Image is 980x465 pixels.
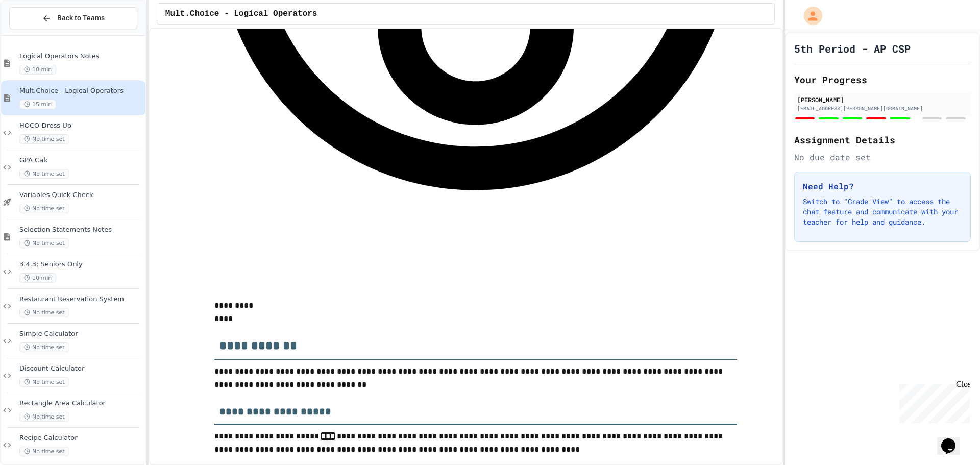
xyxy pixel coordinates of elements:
[19,191,143,200] span: Variables Quick Check
[794,133,971,147] h2: Assignment Details
[19,399,143,408] span: Rectangle Area Calculator
[19,330,143,338] span: Simple Calculator
[19,260,143,269] span: 3.4.3: Seniors Only
[19,308,69,317] span: No time set
[19,65,56,75] span: 10 min
[4,4,70,65] div: Chat with us now!Close
[19,134,69,144] span: No time set
[19,52,143,61] span: Logical Operators Notes
[803,180,962,192] h3: Need Help?
[803,197,962,227] p: Switch to "Grade View" to access the chat feature and communicate with your teacher for help and ...
[19,238,69,248] span: No time set
[19,295,143,304] span: Restaurant Reservation System
[19,121,143,130] span: HOCO Dress Up
[19,226,143,234] span: Selection Statements Notes
[794,151,971,163] div: No due date set
[794,41,911,56] h1: 5th Period - AP CSP
[9,7,137,29] button: Back to Teams
[19,434,143,443] span: Recipe Calculator
[797,105,968,112] div: [EMAIL_ADDRESS][PERSON_NAME][DOMAIN_NAME]
[19,87,143,95] span: Mult.Choice - Logical Operators
[19,364,143,373] span: Discount Calculator
[797,95,968,104] div: [PERSON_NAME]
[794,72,971,87] h2: Your Progress
[895,380,970,423] iframe: chat widget
[19,169,69,179] span: No time set
[19,377,69,387] span: No time set
[19,447,69,456] span: No time set
[19,156,143,165] span: GPA Calc
[57,13,105,23] span: Back to Teams
[19,100,56,109] span: 15 min
[165,8,317,20] span: Mult.Choice - Logical Operators
[19,342,69,352] span: No time set
[793,4,825,28] div: My Account
[19,204,69,213] span: No time set
[937,424,970,455] iframe: chat widget
[19,412,69,422] span: No time set
[19,273,56,283] span: 10 min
